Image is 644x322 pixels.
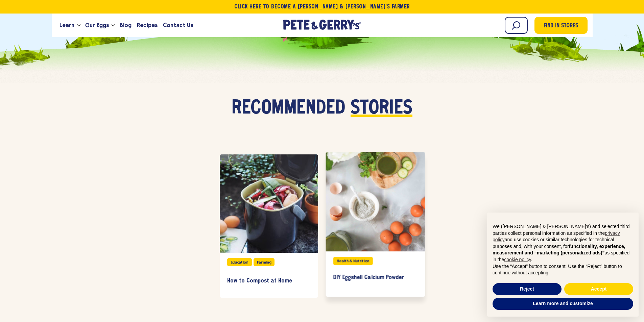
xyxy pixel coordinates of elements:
[493,283,562,295] button: Reject
[493,263,633,276] p: Use the “Accept” button to consent. Use the “Reject” button to continue without accepting.
[333,268,417,288] a: DIY Eggshell Calcium Powder
[534,17,588,34] a: Find in Stores
[493,298,633,310] button: Learn more and customize
[505,17,528,34] input: Search
[85,21,109,29] span: Our Eggs
[544,22,578,31] span: Find in Stores
[564,283,633,295] button: Accept
[120,21,132,29] span: Blog
[227,271,311,291] a: How to Compost at Home
[504,257,531,262] a: cookie policy
[232,98,345,119] span: Recommended
[59,21,74,29] span: Learn
[227,277,311,285] h3: How to Compost at Home
[117,16,134,34] a: Blog
[493,223,633,263] p: We ([PERSON_NAME] & [PERSON_NAME]'s) and selected third parties collect personal information as s...
[333,257,373,265] div: Health & Nutrition
[57,16,77,34] a: Learn
[82,16,112,34] a: Our Eggs
[163,21,193,29] span: Contact Us
[254,258,275,266] div: Farming
[333,274,417,281] h3: DIY Eggshell Calcium Powder
[112,24,115,27] button: Open the dropdown menu for Our Eggs
[77,24,80,27] button: Open the dropdown menu for Learn
[227,258,252,266] div: Education
[160,16,196,34] a: Contact Us
[351,98,412,119] span: stories
[137,21,158,29] span: Recipes
[134,16,160,34] a: Recipes
[482,207,644,322] div: Notice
